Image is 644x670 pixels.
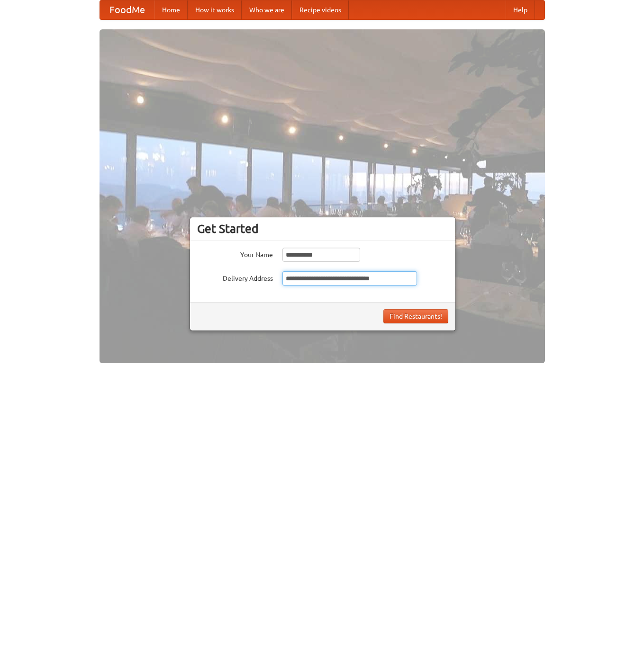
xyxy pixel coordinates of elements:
h3: Get Started [197,222,448,236]
label: Your Name [197,248,273,259]
a: Who we are [242,0,292,19]
a: FoodMe [100,0,154,19]
a: Recipe videos [292,0,349,19]
a: How it works [188,0,242,19]
a: Home [154,0,188,19]
button: Find Restaurants! [383,309,448,323]
a: Help [506,0,535,19]
label: Delivery Address [197,271,273,283]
